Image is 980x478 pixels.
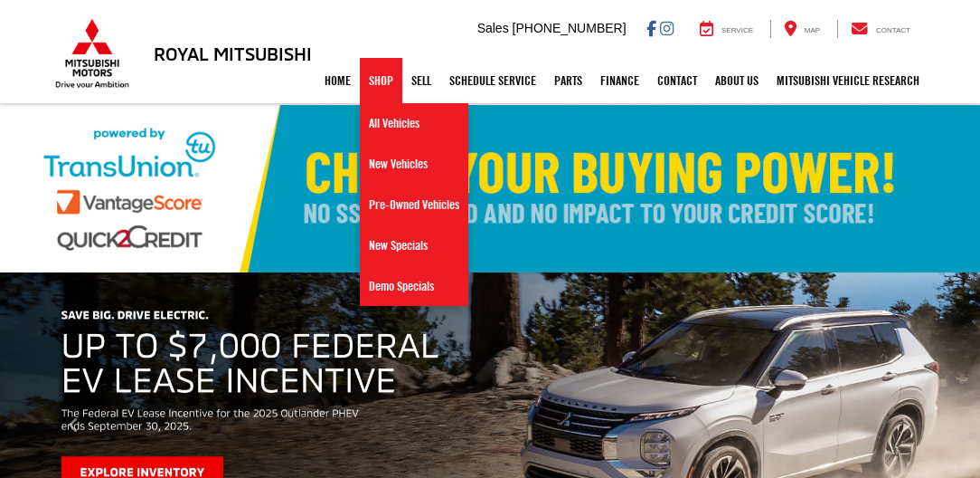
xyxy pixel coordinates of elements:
a: New Vehicles [360,144,468,185]
span: Contact [876,26,910,34]
span: Map [805,26,820,34]
a: Sell [402,58,440,103]
a: All Vehicles [360,103,468,144]
a: Home [316,58,360,103]
a: Facebook: Click to visit our Facebook page [646,21,656,35]
span: Service [721,26,753,34]
img: Mitsubishi [52,18,133,89]
a: Mitsubishi Vehicle Research [768,58,928,103]
h3: Royal Mitsubishi [154,43,312,63]
span: Sales [477,21,509,35]
span: [PHONE_NUMBER] [513,21,627,35]
a: Parts: Opens in a new tab [545,58,591,103]
a: Service [686,20,767,38]
a: Schedule Service: Opens in a new tab [440,58,545,103]
a: Demo Specials [360,266,468,306]
a: Instagram: Click to visit our Instagram page [660,21,674,35]
a: Finance [591,58,648,103]
a: Pre-Owned Vehicles [360,185,468,225]
a: Contact [648,58,706,103]
a: About Us [706,58,768,103]
a: New Specials [360,225,468,266]
a: Contact [837,20,924,38]
a: Shop [360,58,402,103]
a: Map [770,20,834,38]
